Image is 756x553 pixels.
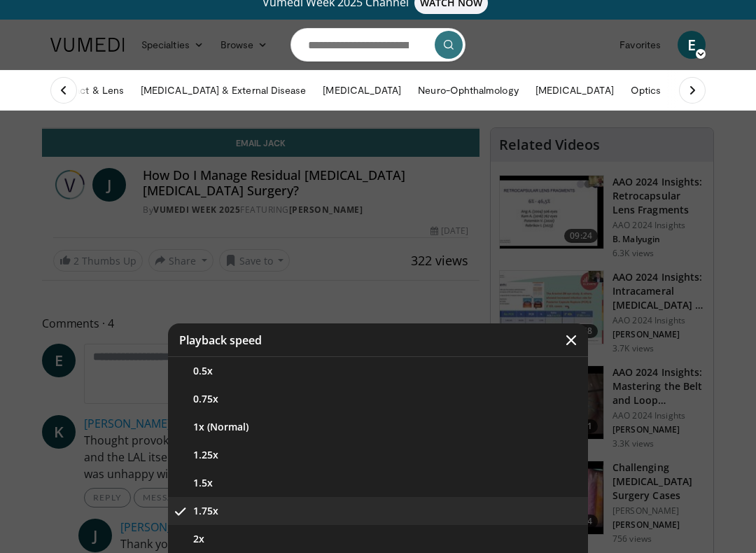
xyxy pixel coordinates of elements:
[409,76,526,104] a: Neuro-Ophthalmology
[290,28,465,62] input: Search topics, interventions
[678,31,706,59] a: E
[622,76,669,104] a: Optics
[133,31,212,59] a: Specialties
[314,76,409,104] a: [MEDICAL_DATA]
[611,31,669,59] a: Favorites
[527,76,622,104] a: [MEDICAL_DATA]
[132,76,314,104] a: [MEDICAL_DATA] & External Disease
[50,38,125,52] img: VuMedi Logo
[212,31,276,59] a: Browse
